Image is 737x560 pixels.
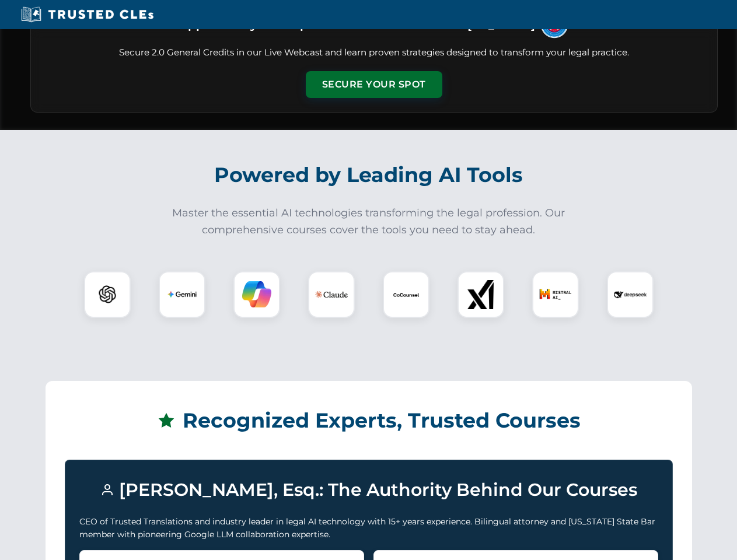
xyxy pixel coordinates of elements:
img: Copilot Logo [242,280,271,309]
img: ChatGPT Logo [90,278,124,311]
div: xAI [457,271,504,318]
p: Secure 2.0 General Credits in our Live Webcast and learn proven strategies designed to transform ... [45,46,703,60]
h2: Powered by Leading AI Tools [46,155,692,195]
img: Claude Logo [315,278,348,311]
h2: Recognized Experts, Trusted Courses [65,400,673,441]
img: DeepSeek Logo [614,278,647,311]
div: ChatGPT [84,271,131,318]
p: Master the essential AI technologies transforming the legal profession. Our comprehensive courses... [165,205,573,239]
img: Mistral AI Logo [539,278,572,311]
div: Copilot [233,271,280,318]
p: CEO of Trusted Translations and industry leader in legal AI technology with 15+ years experience.... [79,515,658,541]
div: Gemini [159,271,205,318]
div: Mistral AI [532,271,579,318]
h3: [PERSON_NAME], Esq.: The Authority Behind Our Courses [79,474,658,506]
button: Secure Your Spot [306,71,442,98]
div: Claude [308,271,355,318]
div: CoCounsel [383,271,429,318]
img: CoCounsel Logo [392,280,421,309]
img: Gemini Logo [167,280,197,309]
img: Trusted CLEs [18,6,157,23]
img: xAI Logo [466,280,495,309]
div: DeepSeek [607,271,654,318]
